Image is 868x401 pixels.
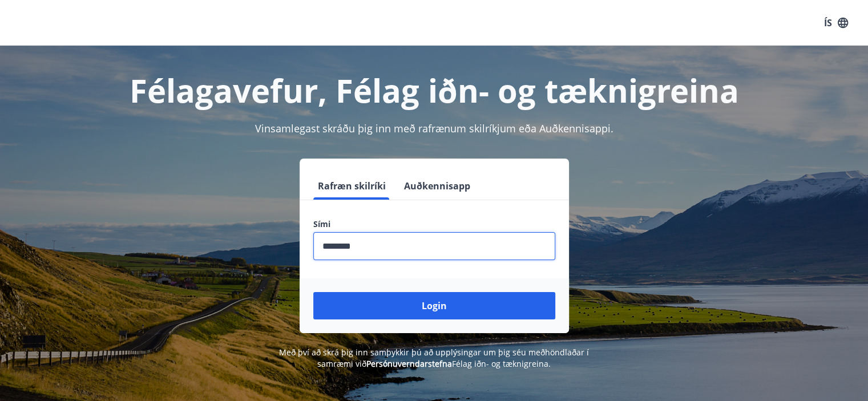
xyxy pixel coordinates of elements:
[399,172,475,200] button: Auðkennisapp
[255,121,613,135] span: Vinsamlegast skráðu þig inn með rafrænum skilríkjum eða Auðkennisappi.
[313,292,555,319] button: Login
[37,68,831,112] h1: Félagavefur, Félag iðn- og tæknigreina
[366,358,452,369] a: Persónuverndarstefna
[279,347,589,369] span: Með því að skrá þig inn samþykkir þú að upplýsingar um þig séu meðhöndlaðar í samræmi við Félag i...
[313,172,390,200] button: Rafræn skilríki
[818,13,854,33] button: ÍS
[313,218,555,230] label: Sími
